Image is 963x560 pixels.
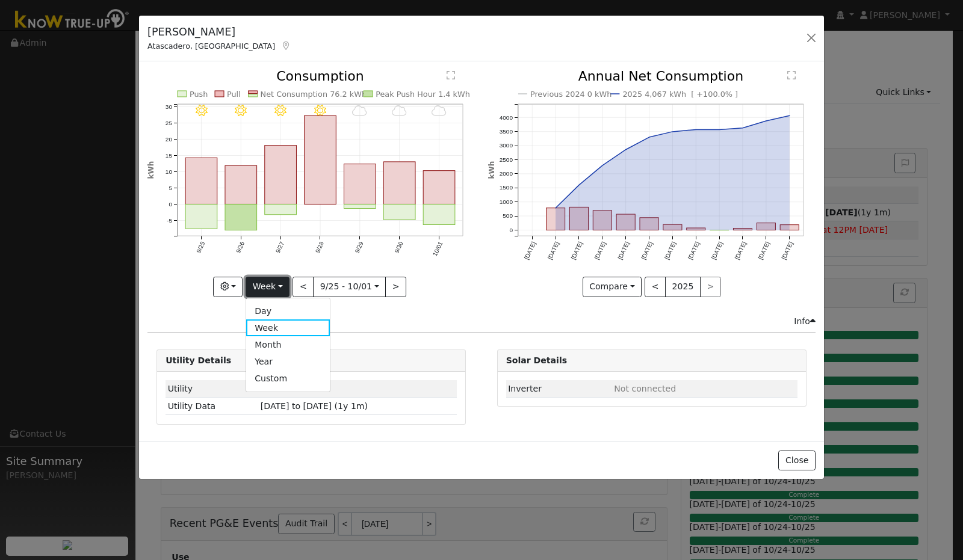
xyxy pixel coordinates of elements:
[578,69,743,84] text: Annual Net Consumption
[344,164,376,205] rect: onclick=""
[640,218,658,230] rect: onclick=""
[499,114,513,121] text: 4000
[281,41,292,51] a: Map
[235,241,246,254] text: 9/26
[190,90,208,99] text: Push
[147,161,155,179] text: kWh
[261,401,368,411] span: [DATE] to [DATE] (1y 1m)
[246,336,330,353] a: Month
[293,277,314,297] button: <
[499,128,513,135] text: 3500
[509,227,513,233] text: 0
[432,241,444,257] text: 10/01
[663,225,682,230] rect: onclick=""
[616,215,635,230] rect: onclick=""
[499,185,513,191] text: 1500
[169,201,172,208] text: 0
[530,90,612,99] text: Previous 2024 0 kWh
[757,241,770,260] text: [DATE]
[546,208,565,230] rect: onclick=""
[687,241,701,260] text: [DATE]
[166,152,173,159] text: 15
[147,42,275,51] span: Atascadero, [GEOGRAPHIC_DATA]
[546,241,560,260] text: [DATE]
[764,118,769,123] circle: onclick=""
[523,241,537,260] text: [DATE]
[717,128,722,132] circle: onclick=""
[384,162,416,205] rect: onclick=""
[499,171,513,177] text: 2000
[276,69,364,84] text: Consumption
[424,205,456,225] rect: onclick=""
[583,277,642,297] button: Compare
[503,213,513,220] text: 500
[166,380,258,398] td: Utility
[577,183,581,188] circle: onclick=""
[169,185,172,191] text: 5
[553,206,558,211] circle: onclick=""
[778,451,815,471] button: Close
[733,229,752,230] rect: onclick=""
[185,158,217,205] rect: onclick=""
[740,126,745,131] circle: onclick=""
[227,90,241,99] text: Pull
[499,156,513,163] text: 2500
[384,205,416,220] rect: onclick=""
[265,205,297,215] rect: onclick=""
[314,241,325,254] text: 9/28
[195,241,206,254] text: 9/25
[757,223,775,230] rect: onclick=""
[616,241,630,260] text: [DATE]
[686,229,705,230] rect: onclick=""
[354,241,365,254] text: 9/29
[376,90,471,99] text: Peak Push Hour 1.4 kWh
[663,241,677,260] text: [DATE]
[166,103,173,110] text: 30
[166,355,231,365] strong: Utility Details
[166,120,173,126] text: 25
[166,136,173,143] text: 20
[787,114,792,118] circle: onclick=""
[640,241,654,260] text: [DATE]
[499,143,513,149] text: 3000
[569,241,583,260] text: [DATE]
[499,198,513,205] text: 1000
[506,355,567,365] strong: Solar Details
[246,319,330,336] a: Week
[614,384,676,393] span: ID: null, authorized: None
[710,241,724,260] text: [DATE]
[622,90,738,99] text: 2025 4,067 kWh [ +100.0% ]
[593,241,607,260] text: [DATE]
[353,105,368,117] i: 9/29 - Cloudy
[246,303,330,319] a: Day
[645,277,666,297] button: <
[235,105,247,117] i: 9/26 - Clear
[275,105,287,117] i: 9/27 - Clear
[261,384,284,393] span: ID: 17365561, authorized: 10/03/25
[261,90,367,99] text: Net Consumption 76.2 kWh
[166,398,258,415] td: Utility Data
[344,205,376,209] rect: onclick=""
[432,105,447,117] i: 10/01 - Cloudy
[734,241,748,260] text: [DATE]
[569,208,588,230] rect: onclick=""
[646,135,651,140] circle: onclick=""
[670,129,675,134] circle: onclick=""
[274,241,285,254] text: 9/27
[313,277,386,297] button: 9/25 - 10/01
[488,161,496,179] text: kWh
[794,315,816,328] div: Info
[246,353,330,370] a: Year
[665,277,701,297] button: 2025
[780,241,794,260] text: [DATE]
[693,128,698,132] circle: onclick=""
[623,147,628,152] circle: onclick=""
[385,277,406,297] button: >
[392,105,407,117] i: 9/30 - Cloudy
[246,277,290,297] button: Week
[394,241,404,254] text: 9/30
[506,380,612,398] td: Inverter
[305,116,336,205] rect: onclick=""
[787,70,796,80] text: 
[447,70,455,80] text: 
